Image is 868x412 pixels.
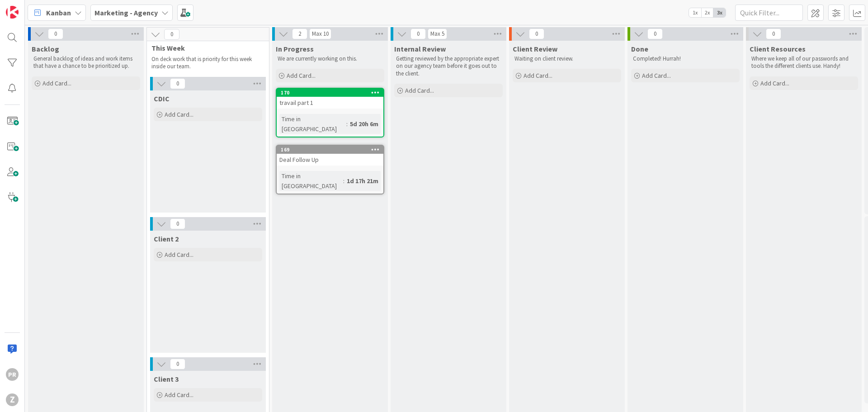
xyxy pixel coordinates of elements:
div: 170travail part 1 [277,89,383,109]
span: Add Card... [42,79,71,87]
a: 169Deal Follow UpTime in [GEOGRAPHIC_DATA]:1d 17h 21m [276,145,384,194]
p: Waiting on client review. [514,55,619,62]
span: Add Card... [287,71,316,80]
div: Deal Follow Up [277,154,383,166]
span: Client 2 [154,234,179,243]
p: On deck work that is priority for this week inside our team. [151,56,258,71]
span: Kanban [46,7,71,18]
p: General backlog of ideas and work items that have a chance to be prioritized up. [33,55,138,70]
div: Z [6,393,19,406]
span: : [343,176,344,186]
div: 169Deal Follow Up [277,146,383,166]
span: 1x [689,8,701,17]
span: 0 [766,28,781,39]
span: 0 [647,28,663,39]
div: Time in [GEOGRAPHIC_DATA] [279,114,346,134]
div: 1d 17h 21m [344,176,381,186]
p: Getting reviewed by the appropriate expert on our agency team before it goes out to the client. [396,55,501,77]
span: Client 3 [154,374,179,384]
span: 0 [170,78,185,89]
span: Add Card... [165,391,193,399]
span: 3x [713,8,726,17]
div: Max 5 [430,32,444,36]
span: Add Card... [405,86,434,95]
span: In Progress [276,44,314,53]
div: 169 [277,146,383,154]
div: Max 10 [312,32,329,36]
a: 170travail part 1Time in [GEOGRAPHIC_DATA]:5d 20h 6m [276,88,384,137]
span: : [346,119,348,129]
span: This Week [151,43,258,52]
div: 169 [281,147,383,153]
span: 0 [170,359,185,369]
span: Add Card... [165,251,193,259]
span: 2x [701,8,713,17]
span: Client Review [513,44,557,53]
span: 0 [164,29,179,40]
span: 0 [529,28,544,39]
span: Internal Review [394,44,446,53]
span: Add Card... [642,71,671,80]
span: Client Resources [750,44,806,53]
span: Add Card... [165,110,193,118]
span: Add Card... [760,79,789,87]
span: CDIC [154,94,170,103]
p: We are currently working on this. [278,55,382,62]
img: Visit kanbanzone.com [6,6,19,19]
div: PR [6,368,19,381]
p: Completed! Hurrah! [633,55,738,62]
div: 170 [277,89,383,97]
div: 5d 20h 6m [348,119,381,129]
span: Backlog [32,44,59,53]
p: Where we keep all of our passwords and tools the different clients use. Handy! [751,55,856,70]
span: 0 [410,28,426,39]
span: Add Card... [524,71,552,80]
span: 0 [170,218,185,229]
b: Marketing - Agency [94,8,158,17]
span: Done [631,44,648,53]
span: 0 [48,28,63,39]
input: Quick Filter... [735,5,803,21]
div: 170 [281,90,383,96]
div: travail part 1 [277,97,383,109]
div: Time in [GEOGRAPHIC_DATA] [279,171,343,191]
span: 2 [292,28,307,39]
